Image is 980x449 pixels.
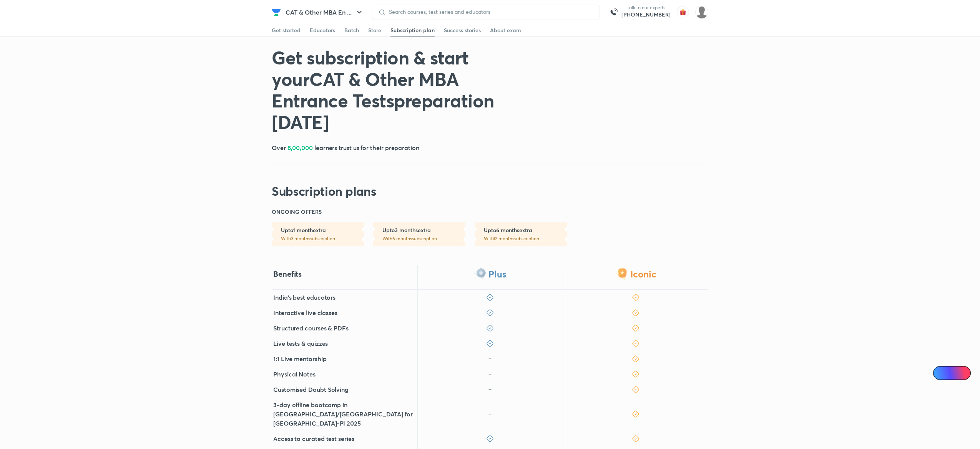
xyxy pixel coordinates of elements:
[382,236,465,242] p: With 6 months subscription
[273,269,302,279] h4: Benefits
[621,11,671,18] a: [PHONE_NUMBER]
[933,366,971,380] a: Ai Doubts
[310,26,335,34] div: Educators
[475,222,567,246] a: Upto6 monthsextraWith12 monthssubscription
[272,222,364,246] a: Upto1 monthextraWith3 monthssubscription
[484,226,567,234] h6: Upto 6 months extra
[273,400,416,428] h5: 3-day offline bootcamp in [GEOGRAPHIC_DATA]/[GEOGRAPHIC_DATA] for [GEOGRAPHIC_DATA]-PI 2025
[368,24,381,36] a: Store
[938,370,944,376] img: Icon
[486,386,494,393] img: icon
[344,26,359,34] div: Batch
[281,5,369,20] button: CAT & Other MBA En ...
[373,222,465,246] a: Upto3 monthsextraWith6 monthssubscription
[273,385,349,394] h5: Customised Doubt Solving
[621,5,671,11] p: Talk to our experts
[273,354,326,363] h5: 1:1 Live mentorship
[273,370,316,379] h5: Physical Notes
[273,308,337,317] h5: Interactive live classes
[281,226,364,234] h6: Upto 1 month extra
[486,370,494,378] img: icon
[273,339,328,348] h5: Live tests & quizzes
[695,6,708,19] img: Nilesh
[273,324,349,333] h5: Structured courses & PDFs
[490,26,521,34] div: About exam
[281,236,364,242] p: With 3 months subscription
[287,144,313,152] span: 8,00,000
[272,46,534,132] h1: Get subscription & start your CAT & Other MBA Entrance Tests preparation [DATE]
[606,5,621,20] img: call-us
[390,26,435,34] div: Subscription plan
[486,410,494,418] img: icon
[272,8,281,17] img: Company Logo
[490,24,521,36] a: About exam
[484,236,567,242] p: With 12 months subscription
[272,183,376,199] h2: Subscription plans
[390,24,435,36] a: Subscription plan
[344,24,359,36] a: Batch
[272,24,301,36] a: Get started
[444,26,481,34] div: Success stories
[382,226,465,234] h6: Upto 3 months extra
[677,6,689,18] img: avatar
[368,26,381,34] div: Store
[272,26,301,34] div: Get started
[386,9,593,15] input: Search courses, test series and educators
[273,293,336,302] h5: India's best educators
[273,434,354,443] h5: Access to curated test series
[946,370,966,376] span: Ai Doubts
[444,24,481,36] a: Success stories
[486,355,494,363] img: icon
[272,208,322,216] h6: ONGOING OFFERS
[272,143,419,152] h5: Over learners trust us for their preparation
[310,24,335,36] a: Educators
